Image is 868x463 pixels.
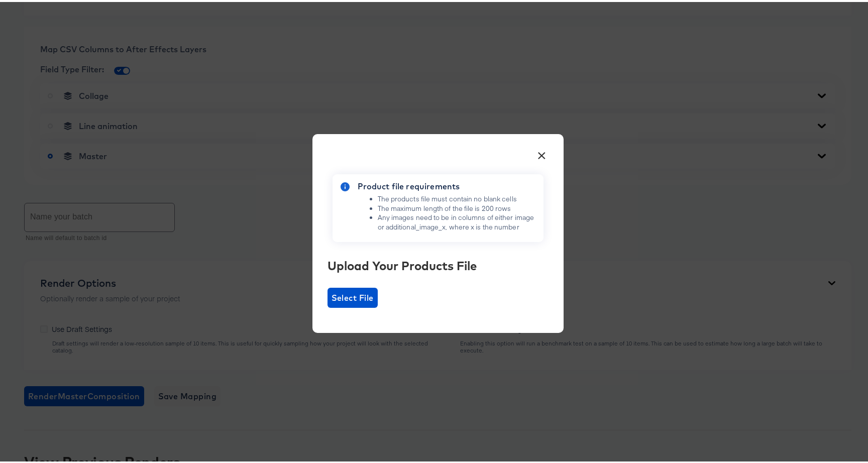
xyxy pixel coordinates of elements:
li: The maximum length of the file is 200 rows [378,202,539,211]
button: × [533,142,551,160]
li: The products file must contain no blank cells [378,192,539,202]
li: Any images need to be in columns of either image or additional_image_x, where x is the number [378,211,539,229]
span: Select File [332,289,374,303]
div: Upload Your Products File [328,255,549,272]
div: Product file requirements [358,178,539,190]
span: Select File [328,286,378,306]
